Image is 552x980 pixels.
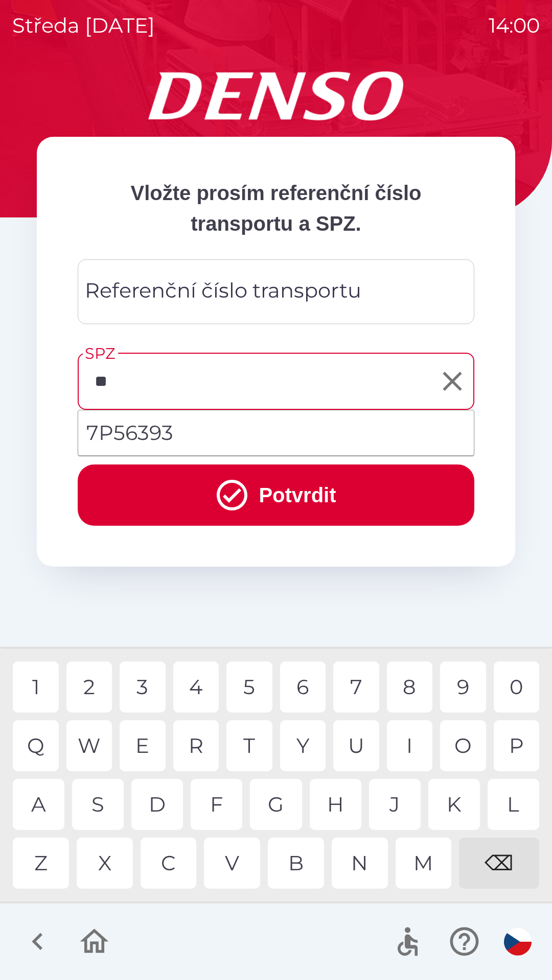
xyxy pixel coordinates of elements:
[434,363,471,400] button: Clear
[85,342,115,364] label: SPZ
[37,71,515,120] img: Logo
[504,928,532,955] img: cs flag
[12,10,155,41] p: středa [DATE]
[78,414,474,451] li: 7P56393
[78,178,474,239] p: Vložte prosím referenční číslo transportu a SPZ.
[489,10,540,41] p: 14:00
[78,464,474,526] button: Potvrdit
